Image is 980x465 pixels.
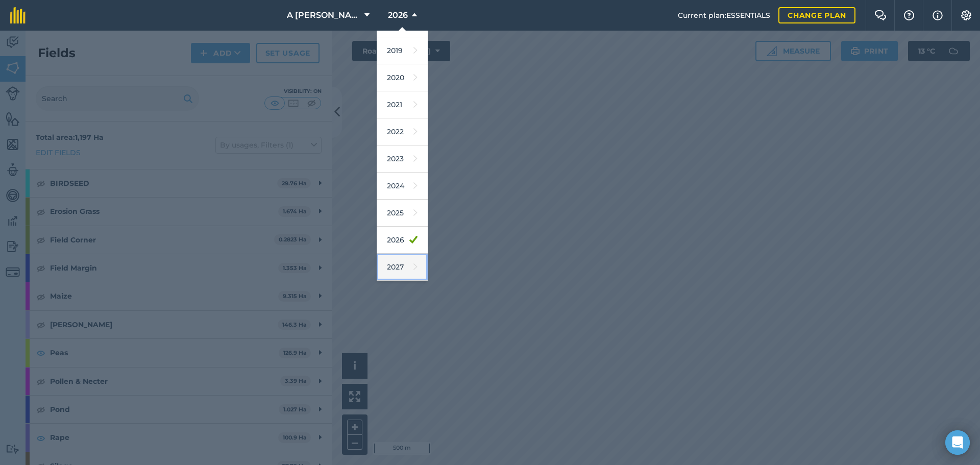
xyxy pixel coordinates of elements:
a: 2021 [377,91,428,118]
a: 2022 [377,118,428,145]
img: A cog icon [960,10,972,20]
a: 2023 [377,145,428,173]
a: 2026 [377,227,428,254]
a: 2019 [377,37,428,64]
a: 2020 [377,64,428,91]
a: 2027 [377,254,428,281]
a: Change plan [778,7,855,23]
img: fieldmargin Logo [10,7,26,23]
img: Two speech bubbles overlapping with the left bubble in the forefront [874,10,887,20]
a: 2025 [377,200,428,227]
span: A [PERSON_NAME] & Partners [287,9,360,21]
img: A question mark icon [903,10,915,20]
span: 2026 [388,9,408,21]
img: svg+xml;base64,PHN2ZyB4bWxucz0iaHR0cDovL3d3dy53My5vcmcvMjAwMC9zdmciIHdpZHRoPSIxNyIgaGVpZ2h0PSIxNy... [933,9,943,21]
span: Current plan : ESSENTIALS [678,10,770,21]
a: 2024 [377,173,428,200]
div: Open Intercom Messenger [945,430,970,455]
